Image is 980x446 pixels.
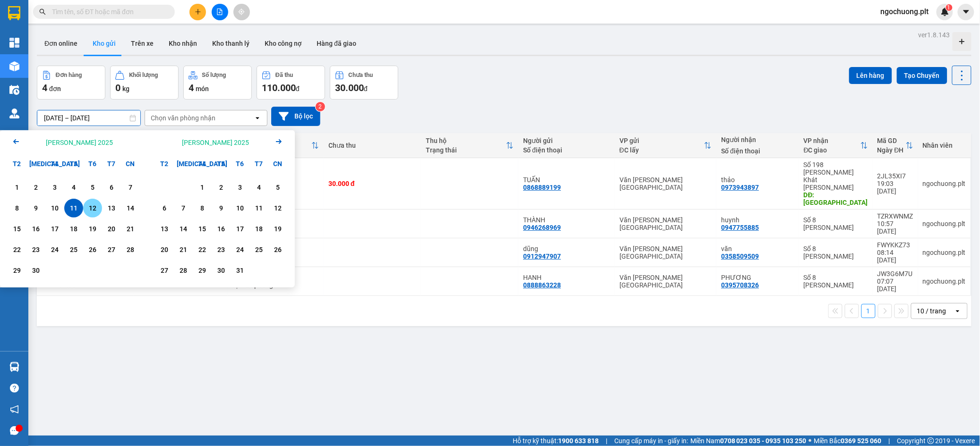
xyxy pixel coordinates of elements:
div: 6 [158,202,171,214]
div: T2 [155,154,174,173]
div: Choose Thứ Năm, tháng 09 25 2025. It's available. [64,240,83,259]
div: 6 [105,182,118,193]
div: Choose Thứ Sáu, tháng 09 5 2025. It's available. [83,178,102,197]
div: 29 [10,265,24,276]
div: DĐ: AEON LONG BIÊN [804,191,868,206]
button: Trên xe [123,32,161,55]
button: 1 [861,304,876,318]
div: 16 [215,223,228,235]
div: Choose Thứ Hai, tháng 10 20 2025. It's available. [155,240,174,259]
div: Choose Chủ Nhật, tháng 10 12 2025. It's available. [268,199,287,218]
div: Choose Thứ Tư, tháng 10 15 2025. It's available. [193,219,212,238]
div: Choose Thứ Hai, tháng 09 22 2025. It's available. [8,240,26,259]
div: Choose Thứ Sáu, tháng 10 31 2025. It's available. [231,261,249,280]
span: 0 [115,82,120,93]
img: icon-new-feature [941,8,949,16]
th: Toggle SortBy [799,133,873,158]
div: Choose Thứ Năm, tháng 09 18 2025. It's available. [64,219,83,238]
div: Số 8 [PERSON_NAME] [804,216,868,231]
div: 17 [233,223,247,235]
button: Chưa thu30.000đ [330,66,398,100]
div: 26 [271,244,284,255]
span: Hỗ trợ kỹ thuật: [513,436,599,446]
button: Đã thu110.000đ [257,66,325,100]
div: Choose Thứ Ba, tháng 10 28 2025. It's available. [174,261,193,280]
span: search [39,8,46,15]
svg: Arrow Right [273,136,284,147]
div: ngochuong.plt [923,249,966,256]
div: 27 [158,265,171,276]
div: Chưa thu [328,142,416,149]
svg: open [954,307,962,315]
div: 21 [124,223,137,235]
div: Số điện thoại [523,146,610,154]
div: 25 [252,244,266,255]
div: FWYKKZ73 [877,241,913,249]
div: [PERSON_NAME] 2025 [46,138,113,147]
span: Miền Bắc [814,436,882,446]
div: 5 [86,182,99,193]
div: Số 8 [PERSON_NAME] [804,245,868,260]
div: Choose Thứ Hai, tháng 09 15 2025. It's available. [8,219,26,238]
span: message [10,426,19,435]
span: 4 [42,82,47,93]
button: Hàng đã giao [309,32,364,55]
div: 10:57 [DATE] [877,220,913,235]
div: Choose Thứ Ba, tháng 09 2 2025. It's available. [26,178,45,197]
div: 7 [177,202,190,214]
div: Nhân viên [923,142,966,149]
div: Người gửi [523,137,610,144]
div: 8 [10,202,24,214]
th: Toggle SortBy [873,133,918,158]
div: 28 [124,244,137,255]
div: Choose Thứ Ba, tháng 09 30 2025. It's available. [26,261,45,280]
div: THÀNH [523,216,610,224]
div: 07:07 [DATE] [877,278,913,293]
div: Choose Thứ Bảy, tháng 09 27 2025. It's available. [102,240,121,259]
div: ĐC lấy [619,146,705,154]
div: 10 [48,202,61,214]
div: Đơn hàng [56,72,82,78]
div: 0946268969 [523,224,561,231]
div: 22 [196,244,209,255]
div: Số điện thoại [721,147,794,155]
button: Kho thanh lý [205,32,257,55]
span: copyright [928,438,934,444]
div: 11 [252,202,266,214]
div: 1 [196,182,209,193]
div: VP nhận [804,137,860,144]
div: Choose Thứ Tư, tháng 10 8 2025. It's available. [193,199,212,218]
div: Người nhận [721,136,794,143]
span: đ [296,85,300,93]
div: 24 [233,244,247,255]
button: Khối lượng0kg [110,66,179,100]
div: 13 [105,202,118,214]
div: ngochuong.plt [923,180,966,187]
div: 12 [86,202,99,214]
div: 30 [29,265,43,276]
div: 31 [233,265,247,276]
div: Choose Chủ Nhật, tháng 09 28 2025. It's available. [121,240,140,259]
span: ⚪️ [809,439,812,443]
div: Choose Thứ Tư, tháng 10 29 2025. It's available. [193,261,212,280]
button: Next month. [273,136,284,149]
div: Choose Thứ Năm, tháng 10 2 2025. It's available. [212,178,231,197]
div: 10 [233,202,247,214]
div: ĐC giao [804,146,860,154]
div: ver 1.8.143 [919,30,950,40]
th: Toggle SortBy [421,133,518,158]
div: 2JL35XI7 [877,172,913,180]
div: dũng [523,245,610,252]
div: Trạng thái [426,146,506,154]
div: Choose Thứ Sáu, tháng 09 19 2025. It's available. [83,219,102,238]
div: Choose Thứ Sáu, tháng 10 24 2025. It's available. [231,240,249,259]
div: Choose Chủ Nhật, tháng 09 7 2025. It's available. [121,178,140,197]
div: thảo [721,176,794,184]
span: món [196,85,209,93]
button: plus [189,4,206,20]
div: Văn [PERSON_NAME][GEOGRAPHIC_DATA] [619,274,712,289]
div: T7 [249,154,268,173]
div: Choose Thứ Sáu, tháng 10 3 2025. It's available. [231,178,249,197]
div: Choose Thứ Ba, tháng 09 9 2025. It's available. [26,199,45,218]
img: warehouse-icon [9,362,19,372]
